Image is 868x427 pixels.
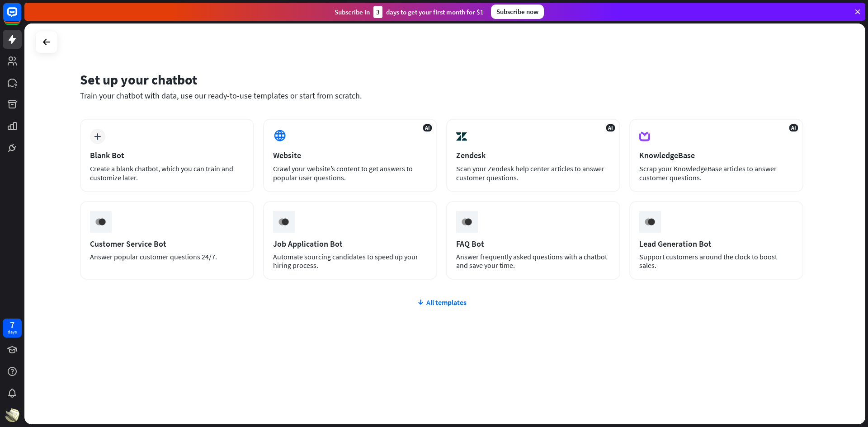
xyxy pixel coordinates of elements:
[335,6,484,18] div: Subscribe in days to get your first month for $1
[10,321,14,329] div: 7
[8,329,17,335] div: days
[491,5,544,19] div: Subscribe now
[3,319,22,338] a: 7 days
[373,6,382,18] div: 3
